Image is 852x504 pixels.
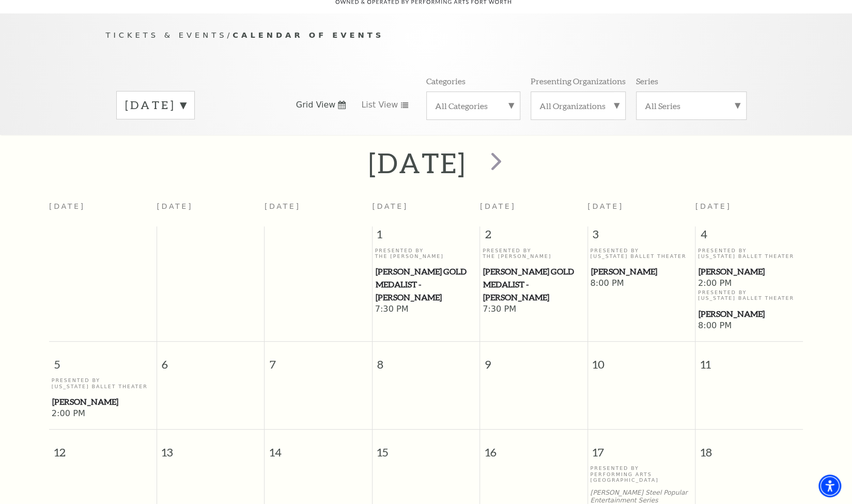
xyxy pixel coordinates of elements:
[426,75,466,86] p: Categories
[695,342,803,377] span: 11
[695,202,732,210] span: [DATE]
[645,100,738,111] label: All Series
[480,226,587,247] span: 2
[699,265,800,278] span: [PERSON_NAME]
[590,265,692,278] a: Peter Pan
[539,100,617,111] label: All Organizations
[695,430,803,465] span: 18
[590,278,692,289] span: 8:00 PM
[636,75,658,86] p: Series
[590,465,692,483] p: Presented By Performing Arts [GEOGRAPHIC_DATA]
[373,342,479,377] span: 8
[591,265,692,278] span: [PERSON_NAME]
[52,377,154,389] p: Presented By [US_STATE] Ballet Theater
[361,99,398,111] span: List View
[265,196,372,226] th: [DATE]
[373,430,479,465] span: 15
[698,320,800,332] span: 8:00 PM
[588,430,695,465] span: 17
[265,430,371,465] span: 14
[590,248,692,259] p: Presented By [US_STATE] Ballet Theater
[483,265,584,303] span: [PERSON_NAME] Gold Medalist - [PERSON_NAME]
[125,97,186,113] label: [DATE]
[368,146,466,179] h2: [DATE]
[587,202,624,210] span: [DATE]
[698,308,800,320] a: Peter Pan
[52,395,153,408] span: [PERSON_NAME]
[375,248,477,259] p: Presented By The [PERSON_NAME]
[480,342,587,377] span: 9
[49,342,157,377] span: 5
[157,196,264,226] th: [DATE]
[818,475,841,497] div: Accessibility Menu
[588,226,695,247] span: 3
[52,395,154,408] a: Peter Pan
[699,308,800,320] span: [PERSON_NAME]
[698,278,800,289] span: 2:00 PM
[233,30,384,39] span: Calendar of Events
[49,196,157,226] th: [DATE]
[435,100,512,111] label: All Categories
[698,265,800,278] a: Peter Pan
[483,265,585,303] a: Cliburn Gold Medalist - Aristo Sham
[480,202,516,210] span: [DATE]
[483,248,585,259] p: Presented By The [PERSON_NAME]
[375,304,477,315] span: 7:30 PM
[296,99,336,111] span: Grid View
[483,304,585,315] span: 7:30 PM
[106,29,747,42] p: /
[49,430,157,465] span: 12
[476,145,514,181] button: next
[695,226,803,247] span: 4
[106,30,227,39] span: Tickets & Events
[588,342,695,377] span: 10
[375,265,477,303] a: Cliburn Gold Medalist - Aristo Sham
[372,202,408,210] span: [DATE]
[373,226,479,247] span: 1
[157,430,264,465] span: 13
[157,342,264,377] span: 6
[698,248,800,259] p: Presented By [US_STATE] Ballet Theater
[531,75,626,86] p: Presenting Organizations
[52,408,154,420] span: 2:00 PM
[265,342,371,377] span: 7
[698,289,800,301] p: Presented By [US_STATE] Ballet Theater
[376,265,477,303] span: [PERSON_NAME] Gold Medalist - [PERSON_NAME]
[480,430,587,465] span: 16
